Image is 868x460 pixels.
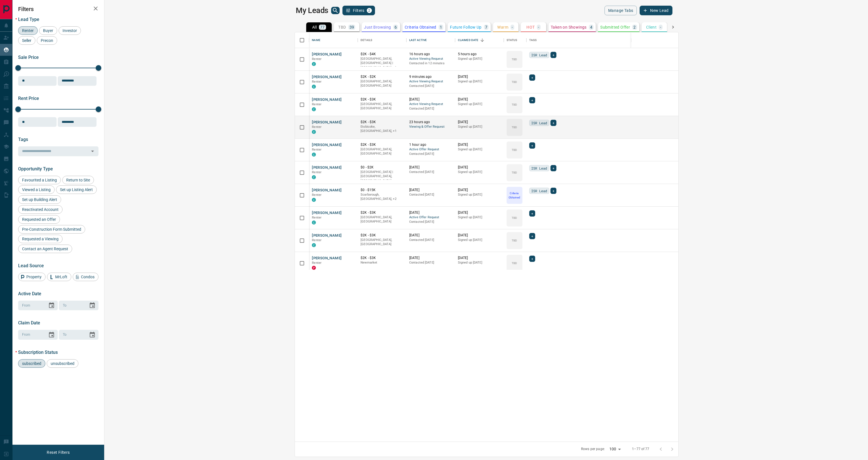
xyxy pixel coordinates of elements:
p: Contacted [DATE] [409,238,452,242]
span: + [531,233,533,239]
p: [DATE] [409,210,452,215]
div: Details [361,32,372,48]
p: Contacted [DATE] [409,152,452,156]
p: 9 minutes ago [409,74,452,79]
div: + [529,74,535,81]
button: [PERSON_NAME] [312,256,342,261]
span: + [531,143,533,148]
p: TBD [512,57,517,61]
p: [DATE] [409,256,452,260]
p: 39 [350,25,354,29]
span: + [552,165,554,171]
p: Client [646,25,657,29]
div: Return to Site [62,176,94,184]
span: Viewed a Listing [20,187,53,192]
div: Claimed Date [458,32,479,48]
p: Contacted [DATE] [409,260,452,265]
p: [DATE] [458,165,501,170]
div: Property [18,273,46,281]
p: $2K - $3K [361,256,404,260]
p: [GEOGRAPHIC_DATA], [GEOGRAPHIC_DATA] [361,79,404,88]
div: + [550,52,556,58]
p: TBD [512,170,517,175]
button: New Lead [640,6,672,15]
p: Contacted [DATE] [409,84,452,88]
p: [DATE] [409,165,452,170]
span: + [552,188,554,194]
p: [DATE] [458,233,501,238]
p: Signed up [DATE] [458,102,501,106]
p: $2K - $3K [361,233,404,238]
p: Contacted in 12 minutes [409,61,452,66]
p: Signed up [DATE] [458,192,501,197]
span: Active Offer Request [409,147,452,152]
span: Active Date [18,291,41,296]
span: 2 [367,8,371,12]
div: Requested a Viewing [18,235,63,243]
button: Reset Filters [43,448,73,457]
button: Manage Tabs [605,6,637,15]
div: MrLoft [47,273,71,281]
div: Status [504,32,526,48]
p: TBD [512,102,517,107]
button: [PERSON_NAME] [312,97,342,102]
button: Filters2 [342,6,375,15]
span: Renter [312,125,322,129]
span: Rent Price [18,96,39,101]
span: Lead Source [18,263,44,268]
div: + [529,210,535,217]
div: Pre-Construction Form Submitted [18,225,85,234]
button: Open [89,147,97,155]
p: 6 [395,25,397,29]
span: Buyer [41,28,55,33]
button: Choose date [46,329,57,341]
span: MrLoft [53,275,69,279]
p: All [312,25,317,29]
p: [GEOGRAPHIC_DATA] | [GEOGRAPHIC_DATA], [GEOGRAPHIC_DATA] [361,170,404,183]
p: [DATE] [458,188,501,192]
p: Contacted [DATE] [409,170,452,174]
p: 7 [485,25,487,29]
p: [DATE] [458,97,501,102]
p: - [512,25,513,29]
span: + [531,211,533,216]
div: Set up Building Alert [18,195,61,204]
button: [PERSON_NAME] [312,52,342,57]
p: [DATE] [409,97,452,102]
div: + [529,142,535,149]
span: Return to Site [64,178,92,182]
p: [DATE] [458,210,501,215]
span: Subscription Status [18,350,58,355]
div: Favourited a Listing [18,176,61,184]
p: TBD [512,261,517,265]
div: 100 [607,445,623,453]
p: $2K - $3K [361,142,404,147]
p: $2K - $3K [361,97,404,102]
p: TBD [512,80,517,84]
div: condos.ca [312,130,316,134]
p: 5 hours ago [458,52,501,57]
p: Contacted [DATE] [409,192,452,197]
div: Investor [59,26,81,35]
button: Choose date [46,300,57,311]
div: Status [507,32,517,48]
p: [DATE] [458,74,501,79]
p: [DATE] [409,188,452,192]
span: Active Viewing Request [409,57,452,61]
p: TBD [338,25,346,29]
span: Claim Date [18,320,40,326]
span: Favourited a Listing [20,178,59,182]
p: Contacted [DATE] [409,106,452,111]
div: Last Active [406,32,455,48]
span: Renter [312,193,322,197]
span: + [531,256,533,262]
span: + [531,97,533,103]
div: Reactivated Account [18,205,63,214]
span: Renter [312,238,322,242]
div: Renter [18,26,38,35]
span: Renter [312,57,322,61]
span: Seller [20,38,33,43]
div: Condos [73,273,98,281]
span: Pre-Construction Form Submitted [20,227,83,232]
p: [DATE] [458,142,501,147]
